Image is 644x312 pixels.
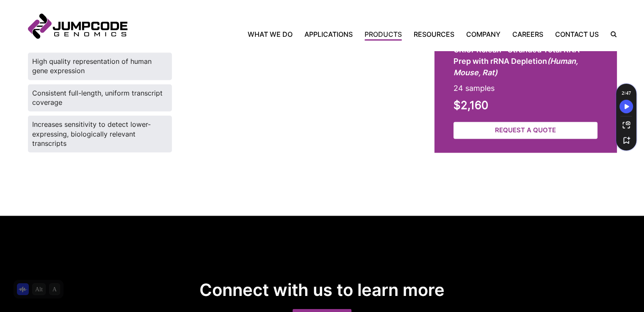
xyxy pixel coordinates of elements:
[453,99,488,112] strong: $2,160
[460,29,506,39] a: Company
[506,29,549,39] a: Careers
[127,29,605,39] nav: Primary Navigation
[453,82,597,94] p: 24 samples
[408,29,460,39] a: Resources
[28,84,172,112] label: Consistent full-length, uniform transcript coverage
[199,279,445,300] strong: Connect with us to learn more
[453,44,597,78] h2: CRISPRclean™ Stranded Total RNA Prep with rRNA Depletion
[359,29,408,39] a: Products
[28,52,172,80] label: High quality representation of human gene expression
[605,31,616,37] label: Search the site.
[453,122,597,139] a: Request a Quote
[248,29,299,39] a: What We Do
[549,29,605,39] a: Contact Us
[453,57,578,77] em: (Human, Mouse, Rat)
[28,115,172,152] label: Increases sensitivity to detect lower-expressing, biologically relevant transcripts
[299,29,359,39] a: Applications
